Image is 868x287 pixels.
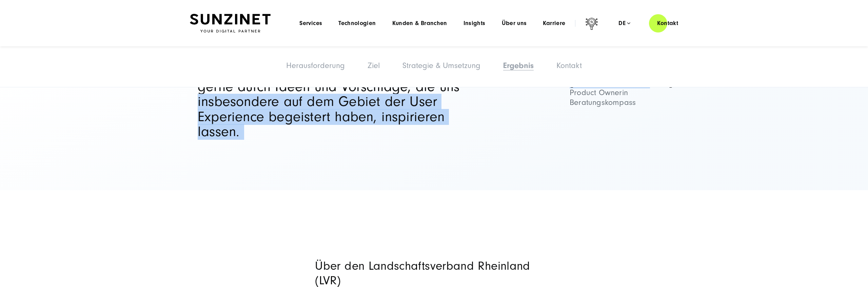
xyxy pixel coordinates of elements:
[556,61,582,70] a: Kontakt
[402,61,480,70] a: Strategie & Umsetzung
[299,20,322,27] a: Services
[198,20,470,139] p: Bei der Umsetzung des Webportals ‚Beratungskompass‘ wurden wir während des gesamten Projektverlau...
[618,20,630,27] div: de
[543,20,565,27] a: Karriere
[392,20,447,27] a: Kunden & Branchen
[338,20,376,27] a: Technologien
[463,20,486,27] a: Insights
[368,61,380,70] a: Ziel
[502,20,527,27] a: Über uns
[570,88,678,108] span: Product Ownerin Beratungskompass
[190,14,271,33] img: SUNZINET Full Service Digital Agentur
[503,61,534,70] a: Ergebnis
[286,61,345,70] a: Herausforderung
[649,14,686,33] a: Kontakt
